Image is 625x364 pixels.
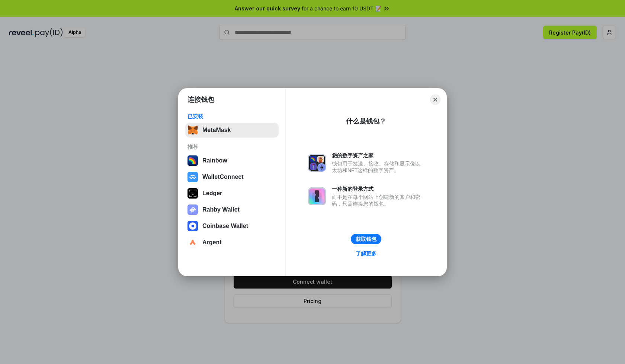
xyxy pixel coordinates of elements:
[346,117,386,126] div: 什么是钱包？
[308,187,326,205] img: svg+xml,%3Csvg%20xmlns%3D%22http%3A%2F%2Fwww.w3.org%2F2000%2Fsvg%22%20fill%3D%22none%22%20viewBox...
[187,204,198,215] img: svg+xml,%3Csvg%20xmlns%3D%22http%3A%2F%2Fwww.w3.org%2F2000%2Fsvg%22%20fill%3D%22none%22%20viewBox...
[202,223,248,229] div: Coinbase Wallet
[351,234,381,244] button: 获取钱包
[185,202,279,217] button: Rabby Wallet
[332,152,424,159] div: 您的数字资产之家
[185,153,279,168] button: Rainbow
[187,155,198,166] img: svg+xml,%3Csvg%20width%3D%22120%22%20height%3D%22120%22%20viewBox%3D%220%200%20120%20120%22%20fil...
[187,95,214,104] h1: 连接钱包
[202,206,240,213] div: Rabby Wallet
[185,219,279,233] button: Coinbase Wallet
[356,250,376,257] div: 了解更多
[202,239,222,246] div: Argent
[332,194,424,207] div: 而不是在每个网站上创建新的账户和密码，只需连接您的钱包。
[185,186,279,201] button: Ledger
[202,157,227,164] div: Rainbow
[332,186,424,192] div: 一种新的登录方式
[202,174,244,180] div: WalletConnect
[185,170,279,184] button: WalletConnect
[187,221,198,231] img: svg+xml,%3Csvg%20width%3D%2228%22%20height%3D%2228%22%20viewBox%3D%220%200%2028%2028%22%20fill%3D...
[202,127,231,133] div: MetaMask
[202,190,222,197] div: Ledger
[187,113,276,120] div: 已安装
[332,160,424,174] div: 钱包用于发送、接收、存储和显示像以太坊和NFT这样的数字资产。
[187,237,198,248] img: svg+xml,%3Csvg%20width%3D%2228%22%20height%3D%2228%22%20viewBox%3D%220%200%2028%2028%22%20fill%3D...
[356,236,376,242] div: 获取钱包
[187,144,276,150] div: 推荐
[187,172,198,182] img: svg+xml,%3Csvg%20width%3D%2228%22%20height%3D%2228%22%20viewBox%3D%220%200%2028%2028%22%20fill%3D...
[351,249,381,258] a: 了解更多
[185,235,279,250] button: Argent
[185,123,279,138] button: MetaMask
[187,125,198,135] img: svg+xml,%3Csvg%20fill%3D%22none%22%20height%3D%2233%22%20viewBox%3D%220%200%2035%2033%22%20width%...
[430,94,440,105] button: Close
[308,154,326,172] img: svg+xml,%3Csvg%20xmlns%3D%22http%3A%2F%2Fwww.w3.org%2F2000%2Fsvg%22%20fill%3D%22none%22%20viewBox...
[187,188,198,199] img: svg+xml,%3Csvg%20xmlns%3D%22http%3A%2F%2Fwww.w3.org%2F2000%2Fsvg%22%20width%3D%2228%22%20height%3...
